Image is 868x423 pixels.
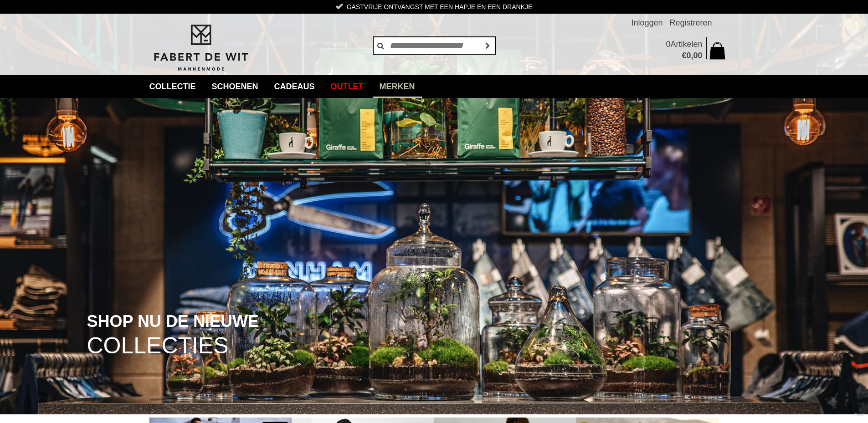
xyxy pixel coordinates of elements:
span: € [682,51,686,60]
img: Fabert de Wit [149,23,252,72]
span: SHOP NU DE NIEUWE [87,313,259,330]
a: Outlet [324,75,370,98]
a: Divide [854,409,866,421]
a: Merken [373,75,422,98]
span: , [691,51,693,60]
span: 00 [693,51,702,60]
a: collectie [143,75,203,98]
a: Schoenen [205,75,265,98]
span: 0 [686,51,691,60]
span: COLLECTIES [87,334,229,357]
span: Artikelen [670,40,702,49]
a: Cadeaus [267,75,322,98]
a: Inloggen [631,14,663,32]
span: 0 [666,40,670,49]
a: Registreren [669,14,712,32]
